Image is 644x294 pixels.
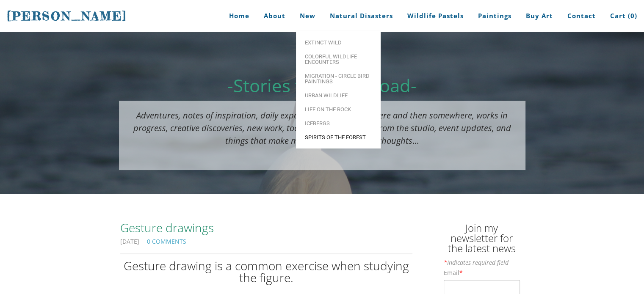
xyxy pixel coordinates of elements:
[133,110,511,146] em: Adventures, notes of inspiration, daily experiences, trips to nowhere and then somewhere, works i...
[296,116,381,130] a: Icebergs
[304,54,372,65] span: Colorful Wildlife Encounters
[304,40,372,45] span: Extinct Wild
[296,69,381,88] a: Migration - Circle Bird Paintings
[124,258,409,286] span: Gesture drawing is a common exercise when studying the figure.
[296,88,381,102] a: Urban Wildlife
[119,77,525,94] h2: -Stories from the road-
[630,11,635,20] span: 0
[304,121,372,126] span: Icebergs
[304,93,372,98] span: Urban Wildlife
[444,223,520,258] h2: Join my newsletter for the latest news
[296,36,381,49] a: Extinct Wild
[296,130,381,144] a: Spirits of the Forest
[120,219,412,236] a: Gesture drawings
[147,237,186,245] a: 0 Comments
[133,110,511,146] font: ...
[444,270,463,276] label: Email
[296,49,381,69] a: Colorful Wildlife Encounters
[120,239,139,246] span: [DATE]
[7,8,127,24] a: [PERSON_NAME]
[304,73,372,84] span: Migration - Circle Bird Paintings
[7,9,127,23] span: [PERSON_NAME]
[304,107,372,112] span: Life on the Rock
[296,102,381,116] a: Life on the Rock
[444,260,509,266] label: Indicates required field
[304,135,372,140] span: Spirits of the Forest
